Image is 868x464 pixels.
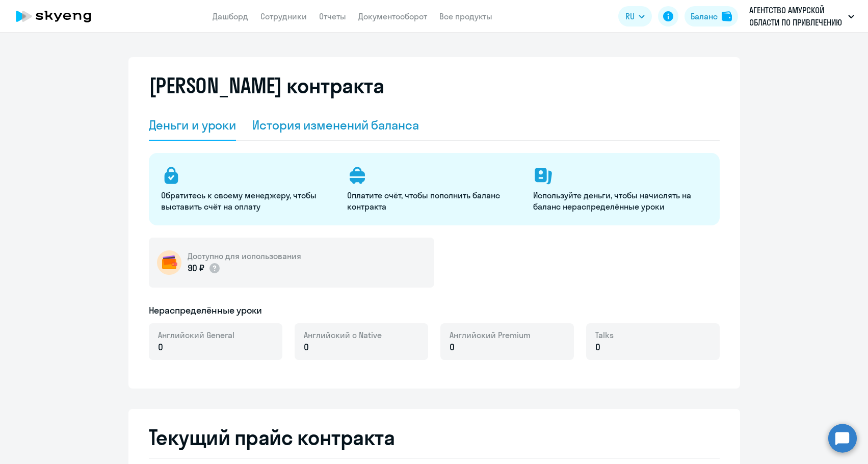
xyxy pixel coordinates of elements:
span: 0 [450,341,455,354]
a: Документооборот [358,11,427,21]
img: balance [722,11,732,21]
img: wallet-circle.png [157,250,181,275]
p: Обратитесь к своему менеджеру, чтобы выставить счёт на оплату [161,190,335,212]
span: Talks [595,329,614,341]
span: Английский Premium [450,329,531,341]
h2: [PERSON_NAME] контракта [149,73,384,98]
button: Балансbalance [685,6,738,27]
span: Английский General [158,329,234,341]
a: Дашборд [213,11,248,21]
span: 0 [304,341,309,354]
h5: Доступно для использования [188,250,301,262]
span: RU [625,10,635,22]
span: Английский с Native [304,329,382,341]
h5: Нераспределённые уроки [149,304,262,317]
p: 90 ₽ [188,262,221,275]
a: Все продукты [439,11,492,21]
span: 0 [158,341,163,354]
h2: Текущий прайс контракта [149,425,720,450]
button: RU [618,6,652,27]
div: Деньги и уроки [149,117,236,133]
div: История изменений баланса [252,117,419,133]
p: Используйте деньги, чтобы начислять на баланс нераспределённые уроки [533,190,707,212]
div: Баланс [691,10,718,22]
span: 0 [595,341,600,354]
button: АГЕНТСТВО АМУРСКОЙ ОБЛАСТИ ПО ПРИВЛЕЧЕНИЮ ИНВЕСТИЦИЙ, АНО, #15140 [744,4,859,29]
p: Оплатите счёт, чтобы пополнить баланс контракта [347,190,521,212]
a: Отчеты [319,11,346,21]
a: Сотрудники [260,11,307,21]
p: АГЕНТСТВО АМУРСКОЙ ОБЛАСТИ ПО ПРИВЛЕЧЕНИЮ ИНВЕСТИЦИЙ, АНО, #15140 [749,4,844,29]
